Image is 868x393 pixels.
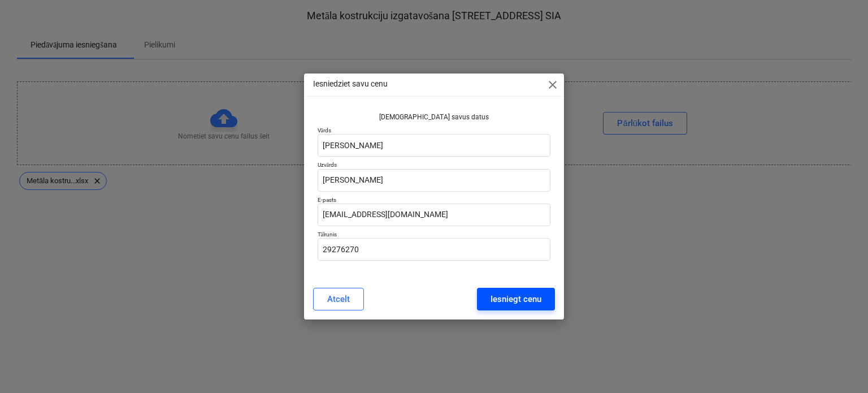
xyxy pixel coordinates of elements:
p: [DEMOGRAPHIC_DATA] savus datus [318,113,551,122]
div: Atcelt [327,292,350,306]
p: Uzvārds [318,161,551,169]
p: E-pasts [318,196,551,204]
p: Iesniedziet savu cenu [313,78,388,90]
button: Iesniegt cenu [477,288,555,310]
p: Tālrunis [318,231,551,238]
span: close [546,78,559,92]
p: Vārds [318,127,551,134]
button: Atcelt [313,288,364,310]
div: Iesniegt cenu [491,292,541,306]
